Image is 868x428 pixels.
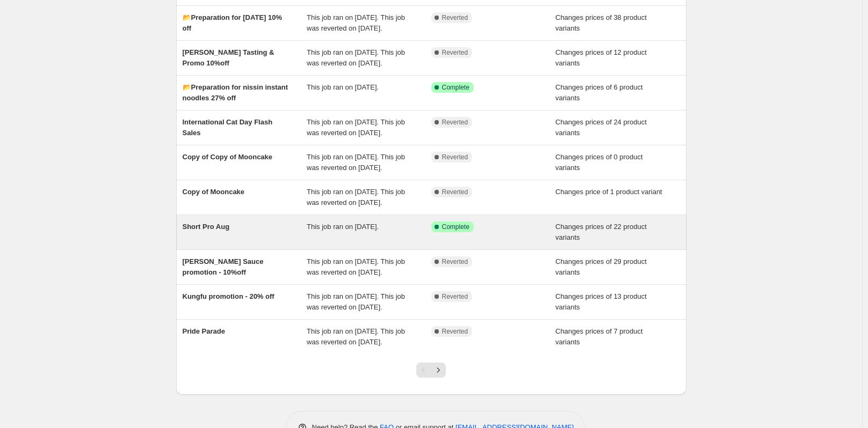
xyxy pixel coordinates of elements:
[183,327,226,335] span: Pride Parade
[442,292,468,301] span: Reverted
[307,188,405,206] span: This job ran on [DATE]. This job was reverted on [DATE].
[555,118,647,137] span: Changes prices of 24 product variants
[307,153,405,172] span: This job ran on [DATE]. This job was reverted on [DATE].
[555,327,643,346] span: Changes prices of 7 product variants
[183,48,274,67] span: [PERSON_NAME] Tasting & Promo 10%off
[183,153,273,161] span: Copy of Copy of Mooncake
[183,223,230,231] span: Short Pro Aug
[307,83,379,91] span: This job ran on [DATE].
[555,153,643,172] span: Changes prices of 0 product variants
[183,83,288,102] span: 📂Preparation for nissin instant noodles 27% off
[555,292,647,311] span: Changes prices of 13 product variants
[416,363,446,378] nav: Pagination
[183,188,245,196] span: Copy of Mooncake
[307,13,405,32] span: This job ran on [DATE]. This job was reverted on [DATE].
[555,13,647,32] span: Changes prices of 38 product variants
[555,83,643,102] span: Changes prices of 6 product variants
[442,48,468,57] span: Reverted
[431,363,446,378] button: Next
[183,13,283,32] span: 📂Preparation for [DATE] 10% off
[442,327,468,336] span: Reverted
[307,48,405,67] span: This job ran on [DATE]. This job was reverted on [DATE].
[442,257,468,266] span: Reverted
[442,153,468,161] span: Reverted
[555,48,647,67] span: Changes prices of 12 product variants
[442,83,469,92] span: Complete
[442,188,468,196] span: Reverted
[555,188,662,196] span: Changes price of 1 product variant
[307,257,405,276] span: This job ran on [DATE]. This job was reverted on [DATE].
[442,13,468,22] span: Reverted
[307,118,405,137] span: This job ran on [DATE]. This job was reverted on [DATE].
[183,292,274,300] span: Kungfu promotion - 20% off
[555,223,647,241] span: Changes prices of 22 product variants
[307,327,405,346] span: This job ran on [DATE]. This job was reverted on [DATE].
[555,257,647,276] span: Changes prices of 29 product variants
[307,223,379,231] span: This job ran on [DATE].
[183,118,273,137] span: International Cat Day Flash Sales
[183,257,264,276] span: [PERSON_NAME] Sauce promotion - 10%off
[442,118,468,127] span: Reverted
[442,223,469,231] span: Complete
[307,292,405,311] span: This job ran on [DATE]. This job was reverted on [DATE].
